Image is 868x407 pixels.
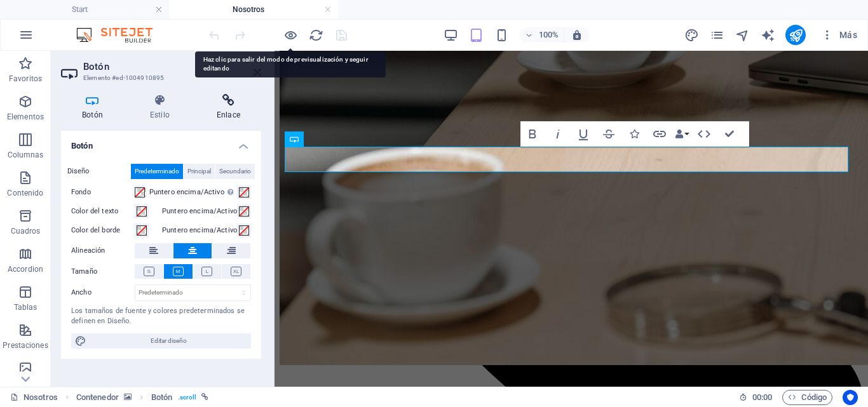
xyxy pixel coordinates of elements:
p: Prestaciones [3,340,48,350]
div: Los tamaños de fuente y colores predeterminados se definen en Diseño. [71,306,251,327]
span: Código [788,390,827,405]
button: Código [782,390,832,405]
h3: Elemento #ed-1004910895 [83,72,236,84]
p: Accordion [8,264,43,274]
p: Elementos [7,112,44,122]
button: 100% [519,27,564,43]
i: Al redimensionar, ajustar el nivel de zoom automáticamente para ajustarse al dispositivo elegido. [571,29,583,41]
i: Volver a cargar página [309,28,323,43]
label: Ancho [71,289,135,296]
p: Cuadros [11,226,41,236]
button: Más [816,25,862,45]
button: Strikethrough [597,121,621,147]
h4: Enlace [196,94,261,121]
h6: Tiempo de la sesión [739,390,773,405]
span: Haz clic para seleccionar y doble clic para editar [76,390,119,405]
i: Diseño (Ctrl+Alt+Y) [684,28,699,43]
button: Secundario [215,164,255,179]
label: Color del texto [71,204,135,219]
i: Páginas (Ctrl+Alt+S) [710,28,724,43]
span: 00 00 [752,390,772,405]
label: Color del borde [71,223,135,238]
button: Italic (Ctrl+I) [546,121,570,147]
h2: Botón [83,61,261,72]
p: Contenido [7,188,43,198]
button: Data Bindings [673,121,691,147]
label: Tamaño [71,264,135,279]
h4: Botón [61,94,129,121]
label: Puntero encima/Activo [162,204,237,219]
label: Diseño [67,164,131,179]
button: design [684,27,699,43]
button: Bold (Ctrl+B) [520,121,545,147]
span: . scroll [178,390,197,405]
button: HTML [692,121,716,147]
button: Editar diseño [71,333,251,349]
label: Fondo [71,185,135,200]
h4: Nosotros [169,3,338,17]
span: Editar diseño [90,333,247,349]
h4: Botón [61,131,261,154]
h6: 100% [538,27,559,43]
button: text_generator [760,27,775,43]
h4: Estilo [129,94,196,121]
p: Favoritos [9,74,42,84]
label: Puntero encima/Activo [149,185,237,200]
button: navigator [735,27,750,43]
span: Secundario [219,164,251,179]
nav: breadcrumb [76,390,208,405]
label: Puntero encima/Activo [162,223,237,238]
button: Predeterminado [131,164,183,179]
button: Link [648,121,672,147]
i: Este elemento contiene un fondo [124,394,132,401]
span: Principal [187,164,211,179]
button: Underline (Ctrl+U) [571,121,595,147]
p: Columnas [8,150,44,160]
span: Predeterminado [135,164,179,179]
i: Publicar [789,28,803,43]
button: publish [785,25,806,45]
button: Confirm (Ctrl+⏎) [717,121,742,147]
span: : [761,392,763,402]
i: Este elemento está vinculado [201,394,208,401]
button: Principal [184,164,215,179]
button: Usercentrics [843,390,858,405]
img: Editor Logo [73,27,168,43]
i: AI Writer [761,28,775,43]
i: Navegador [735,28,750,43]
span: Haz clic para seleccionar y doble clic para editar [151,390,172,405]
button: reload [308,27,323,43]
button: pages [709,27,724,43]
span: Más [821,29,857,41]
a: Haz clic para cancelar la selección y doble clic para abrir páginas [10,390,58,405]
label: Alineación [71,243,135,258]
button: Icons [622,121,646,147]
p: Tablas [14,302,37,312]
